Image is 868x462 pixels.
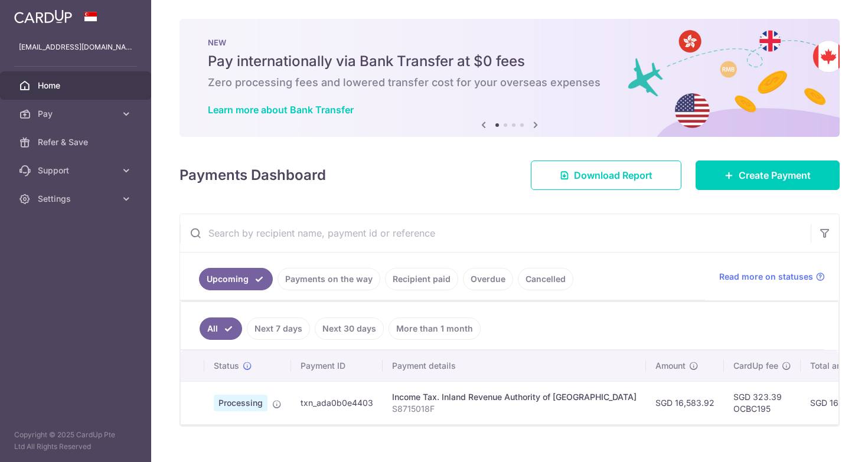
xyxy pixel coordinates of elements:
[208,76,811,90] h6: Zero processing fees and lowered transfer cost for your overseas expenses
[180,19,840,137] img: Bank transfer banner
[278,268,380,290] a: Payments on the way
[392,391,637,403] div: Income Tax. Inland Revenue Authority of [GEOGRAPHIC_DATA]
[180,214,811,252] input: Search by recipient name, payment id or reference
[739,168,811,182] span: Create Payment
[38,165,116,176] span: Support
[200,317,242,340] a: All
[463,268,513,290] a: Overdue
[696,160,840,190] a: Create Payment
[247,317,310,340] a: Next 7 days
[38,136,116,148] span: Refer & Save
[389,317,481,340] a: More than 1 month
[518,268,573,290] a: Cancelled
[208,38,811,47] p: NEW
[655,360,686,372] span: Amount
[38,80,116,91] span: Home
[180,165,326,186] h4: Payments Dashboard
[719,271,825,283] a: Read more on statuses
[724,381,801,424] td: SGD 323.39 OCBC195
[214,360,239,372] span: Status
[38,108,116,120] span: Pay
[392,403,637,415] p: S8715018F
[646,381,724,424] td: SGD 16,583.92
[385,268,458,290] a: Recipient paid
[14,9,72,24] img: CardUp
[19,41,132,53] p: [EMAIL_ADDRESS][DOMAIN_NAME]
[383,350,646,381] th: Payment details
[208,52,811,71] h5: Pay internationally via Bank Transfer at $0 fees
[199,268,273,290] a: Upcoming
[733,360,778,372] span: CardUp fee
[291,381,383,424] td: txn_ada0b0e4403
[291,350,383,381] th: Payment ID
[810,360,849,372] span: Total amt.
[214,395,267,411] span: Processing
[719,271,813,283] span: Read more on statuses
[208,104,354,116] a: Learn more about Bank Transfer
[315,317,384,340] a: Next 30 days
[574,168,652,182] span: Download Report
[531,160,681,190] a: Download Report
[38,193,116,205] span: Settings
